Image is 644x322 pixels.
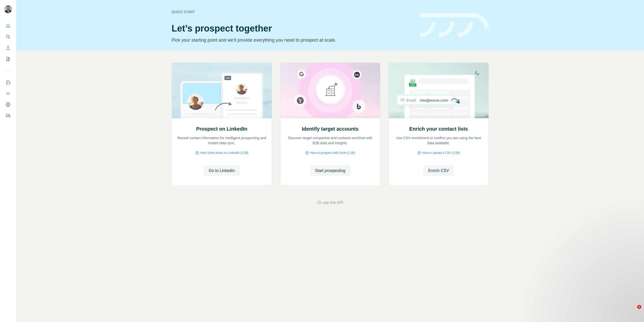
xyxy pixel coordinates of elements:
[4,54,12,64] button: My lists
[4,43,12,52] button: Enrich CSV
[4,100,12,109] button: Dashboard
[172,63,272,118] img: Prospect on LinkedIn
[209,168,235,174] span: Go to LinkedIn
[4,111,12,120] button: Feedback
[4,5,12,13] img: Avatar
[172,37,414,44] p: Pick your starting point and we’ll provide everything you need to prospect at scale.
[280,63,380,118] img: Identify target accounts
[4,78,12,87] button: Use Surfe on LinkedIn
[177,135,267,145] p: Reveal contact information for intelligent prospecting and instant data sync.
[4,21,12,30] button: Quick start
[4,89,12,98] button: Use Surfe API
[4,32,12,41] button: Search
[627,305,639,317] iframe: Intercom live chat
[196,125,247,132] h2: Prospect on LinkedIn
[428,168,449,174] span: Enrich CSV
[302,125,359,132] h2: Identify target accounts
[423,165,454,176] button: Enrich CSV
[200,151,248,155] span: How Surfe works on LinkedIn (1:58)
[637,305,641,309] span: 2
[315,168,345,174] span: Start prospecting
[310,151,355,155] span: How to prospect with Surfe (1:30)
[420,13,489,38] img: banner
[172,23,414,34] h1: Let’s prospect together
[394,135,484,145] p: Use CSV enrichment to confirm you are using the best data available.
[409,125,468,132] h2: Enrich your contact lists
[310,165,350,176] button: Start prospecting
[172,9,414,14] div: Quick start
[317,200,343,206] button: Or use the API
[422,151,460,155] span: How to upload a CSV (2:59)
[204,165,240,176] button: Go to LinkedIn
[388,63,489,118] img: Enrich your contact lists
[285,135,375,145] p: Discover target companies and contacts enriched with B2B data and insights.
